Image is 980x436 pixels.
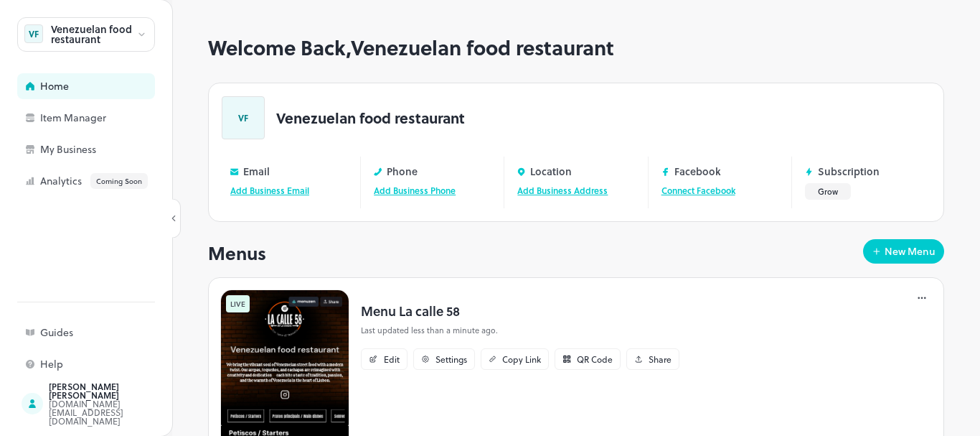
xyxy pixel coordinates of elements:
h1: Welcome Back, Venezuelan food restaurant [208,36,944,60]
div: Copy Link [502,355,541,363]
button: New Menu [863,239,944,264]
div: Share [649,355,672,363]
p: Venezuelan food restaurant [276,111,465,125]
p: Location [530,166,572,177]
div: VF [24,24,43,43]
p: Phone [387,166,418,177]
div: Item Manager [40,113,184,123]
div: VF [222,96,265,139]
p: Email [243,166,270,177]
p: Last updated less than a minute ago. [361,325,679,337]
div: Coming Soon [90,173,148,189]
div: Home [40,81,184,91]
a: Add Business Address [517,184,608,197]
div: Guides [40,328,184,338]
div: [DOMAIN_NAME][EMAIL_ADDRESS][DOMAIN_NAME] [49,399,184,425]
a: Add Business Email [230,184,309,197]
button: Grow [805,183,851,200]
div: Help [40,359,184,369]
div: LIVE [226,295,250,312]
p: Menus [208,239,266,266]
div: Settings [435,355,467,363]
a: Connect Facebook [661,184,735,197]
p: Subscription [818,166,880,177]
div: QR Code [577,355,613,363]
div: Analytics [40,173,184,189]
div: Edit [384,355,400,363]
div: [PERSON_NAME] [PERSON_NAME] [49,382,184,399]
div: My Business [40,144,184,154]
p: Menu La calle 58 [361,301,679,320]
div: Venezuelan food restaurant [51,24,136,45]
p: Facebook [674,166,721,177]
a: Add Business Phone [374,184,456,197]
div: New Menu [885,246,936,256]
